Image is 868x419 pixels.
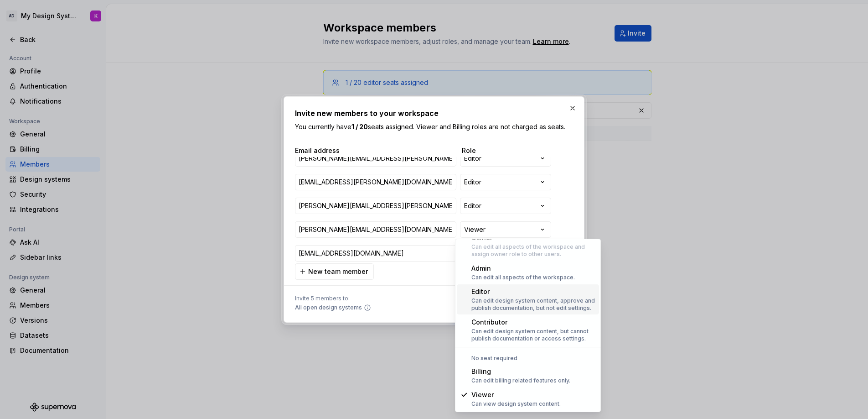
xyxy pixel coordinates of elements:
span: Viewer [471,391,494,398]
span: Admin [471,264,491,272]
span: Contributor [471,318,507,326]
span: Billing [471,367,491,375]
span: Editor [471,288,490,295]
div: Can view design system content. [471,400,561,408]
div: Can edit all aspects of the workspace and assign owner role to other users. [471,243,595,258]
div: Can edit design system content, approve and publish documentation, but not edit settings. [471,297,595,312]
div: No seat required [457,355,599,362]
div: Can edit all aspects of the workspace. [471,274,575,281]
div: Can edit design system content, but cannot publish documentation or access settings. [471,328,595,342]
div: Can edit billing related features only. [471,377,570,384]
